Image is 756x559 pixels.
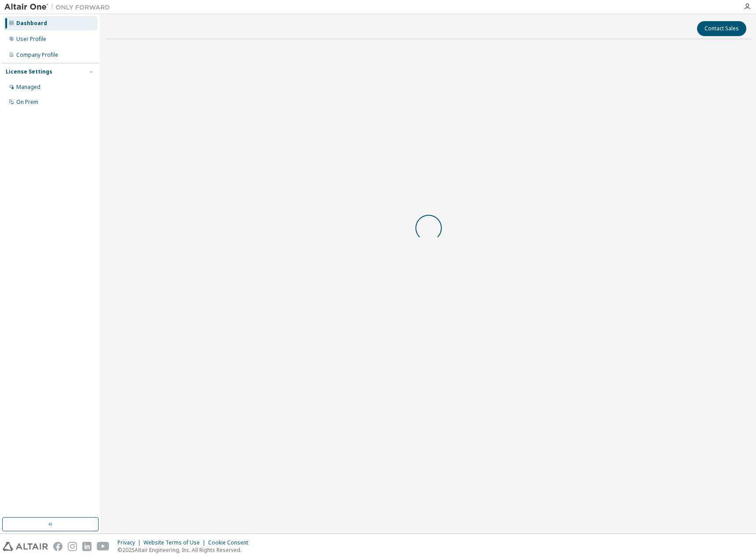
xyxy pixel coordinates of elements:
[16,36,46,43] div: User Profile
[68,542,77,551] img: instagram.svg
[16,20,47,27] div: Dashboard
[208,539,253,546] div: Cookie Consent
[16,51,58,59] div: Company Profile
[16,99,38,106] div: On Prem
[82,542,92,551] img: linkedin.svg
[4,3,114,11] img: Altair One
[6,68,52,75] div: License Settings
[97,542,110,551] img: youtube.svg
[143,539,208,546] div: Website Terms of Use
[117,546,253,554] p: © 2025 Altair Engineering, Inc. All Rights Reserved.
[3,542,48,551] img: altair_logo.svg
[697,21,746,36] button: Contact Sales
[53,542,62,551] img: facebook.svg
[16,84,40,91] div: Managed
[117,539,143,546] div: Privacy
